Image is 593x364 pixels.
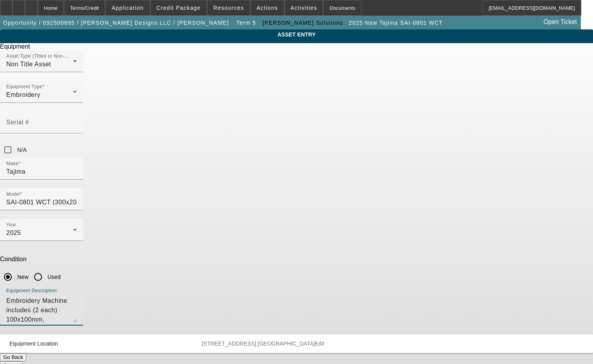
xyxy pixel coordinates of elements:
[6,161,18,166] mat-label: Make
[234,16,259,30] button: Term 5
[291,5,317,11] span: Activities
[9,340,58,347] span: Equipment Location
[540,15,580,29] a: Open Ticket
[6,91,40,98] span: Embroidery
[46,273,61,281] label: Used
[6,229,21,236] span: 2025
[260,16,345,30] button: [PERSON_NAME] Solutions
[6,119,29,126] mat-label: Serial #
[213,5,244,11] span: Resources
[6,61,51,67] span: Non Title Asset
[251,0,284,15] button: Actions
[562,5,586,9] span: Delete asset
[6,54,78,59] mat-label: Asset Type (Titled or Non-Titled)
[111,5,144,11] span: Application
[347,16,445,30] button: 2025 New Tajima SAI-0801 WCT
[151,0,207,15] button: Credit Package
[16,146,27,154] label: N/A
[3,20,229,26] span: Opportunity / 092500695 / [PERSON_NAME] Designs LLC / [PERSON_NAME]
[349,20,443,26] span: 2025 New Tajima SAI-0801 WCT
[285,0,323,15] button: Activities
[16,273,29,281] label: New
[6,288,57,293] mat-label: Equipment Description
[6,31,587,38] span: ASSET ENTRY
[202,340,315,347] span: [STREET_ADDRESS]:[GEOGRAPHIC_DATA]
[262,20,343,26] span: [PERSON_NAME] Solutions
[256,5,278,11] span: Actions
[315,340,324,347] span: Edit
[207,0,250,15] button: Resources
[236,20,256,26] span: Term 5
[6,84,42,89] mat-label: Equipment Type
[106,0,149,15] button: Application
[156,5,201,11] span: Credit Package
[6,192,20,197] mat-label: Model
[6,222,16,227] mat-label: Year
